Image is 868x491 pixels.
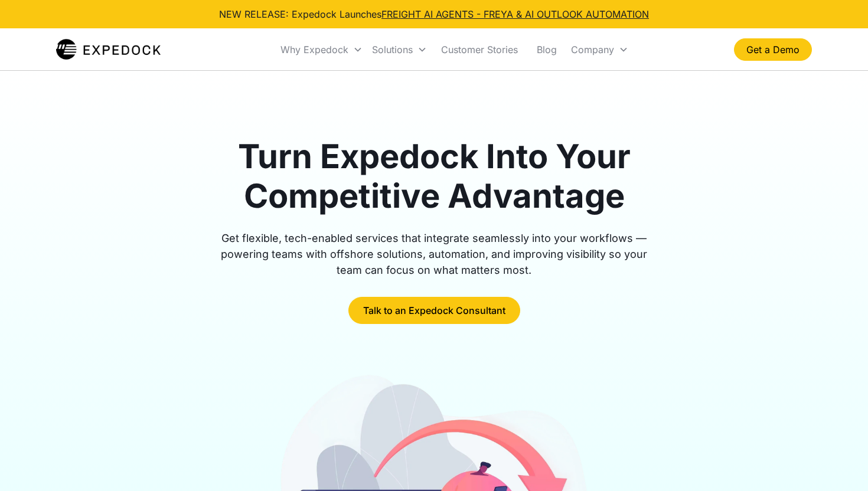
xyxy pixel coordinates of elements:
div: Why Expedock [276,30,367,70]
div: Solutions [372,44,413,55]
h1: Turn Expedock Into Your Competitive Advantage [207,137,661,216]
a: Customer Stories [432,30,527,70]
a: Blog [527,30,566,70]
a: home [56,38,161,61]
a: Talk to an Expedock Consultant [348,297,520,324]
a: Get a Demo [734,38,812,61]
div: Solutions [367,30,432,70]
a: FREIGHT AI AGENTS - FREYA & AI OUTLOOK AUTOMATION [381,8,649,20]
div: NEW RELEASE: Expedock Launches [219,7,649,21]
div: Company [571,44,614,55]
div: Company [566,30,633,70]
img: Expedock Logo [56,38,161,61]
div: Why Expedock [280,44,348,55]
div: Get flexible, tech-enabled services that integrate seamlessly into your workflows — powering team... [207,230,661,278]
